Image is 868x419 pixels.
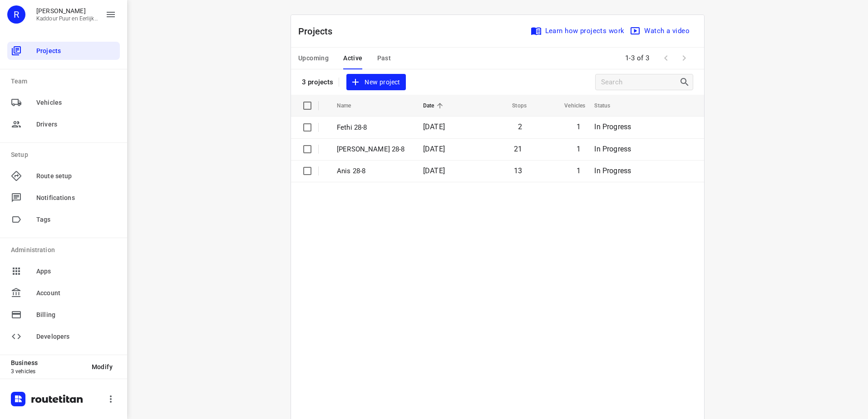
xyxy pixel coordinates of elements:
[7,327,120,346] div: Developers
[36,120,116,129] span: Drivers
[423,100,446,111] span: Date
[11,245,120,255] p: Administration
[7,189,120,207] div: Notifications
[594,100,622,111] span: Status
[500,100,527,111] span: Stops
[594,145,631,153] span: In Progress
[298,24,340,38] p: Projects
[7,306,120,324] div: Billing
[302,78,333,86] p: 3 projects
[11,77,120,86] p: Team
[343,53,362,64] span: Active
[36,193,116,203] span: Notifications
[352,77,400,88] span: New project
[36,288,116,298] span: Account
[377,53,391,64] span: Past
[11,359,84,366] p: Business
[36,15,98,22] p: Kaddour Puur en Eerlijk Vlees B.V.
[7,262,120,280] div: Apps
[621,49,653,68] span: 1-3 of 3
[7,115,120,133] div: Drivers
[92,363,113,370] span: Modify
[675,49,693,67] span: Next Page
[84,359,120,375] button: Modify
[337,100,363,111] span: Name
[36,7,98,15] p: Rachid Kaddour
[7,42,120,60] div: Projects
[36,310,116,320] span: Billing
[577,122,581,131] span: 1
[36,46,116,56] span: Projects
[679,77,693,88] div: Search
[423,122,445,131] span: [DATE]
[657,49,675,67] span: Previous Page
[36,267,116,276] span: Apps
[7,93,120,112] div: Vehicles
[7,167,120,185] div: Route setup
[7,5,25,24] div: R
[518,122,522,131] span: 2
[601,75,679,89] input: Search projects
[337,166,409,176] p: Anis 28-8
[346,74,405,91] button: New project
[337,122,409,133] p: Fethi 28-8
[337,144,409,155] p: Anwar 28-8
[514,145,522,153] span: 21
[11,150,120,160] p: Setup
[298,53,329,64] span: Upcoming
[11,368,84,375] p: 3 vehicles
[36,98,116,107] span: Vehicles
[36,171,116,181] span: Route setup
[36,215,116,224] span: Tags
[7,210,120,229] div: Tags
[552,100,585,111] span: Vehicles
[577,166,581,175] span: 1
[7,284,120,302] div: Account
[36,332,116,341] span: Developers
[514,166,522,175] span: 13
[594,166,631,175] span: In Progress
[423,145,445,153] span: [DATE]
[594,122,631,131] span: In Progress
[423,166,445,175] span: [DATE]
[577,145,581,153] span: 1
